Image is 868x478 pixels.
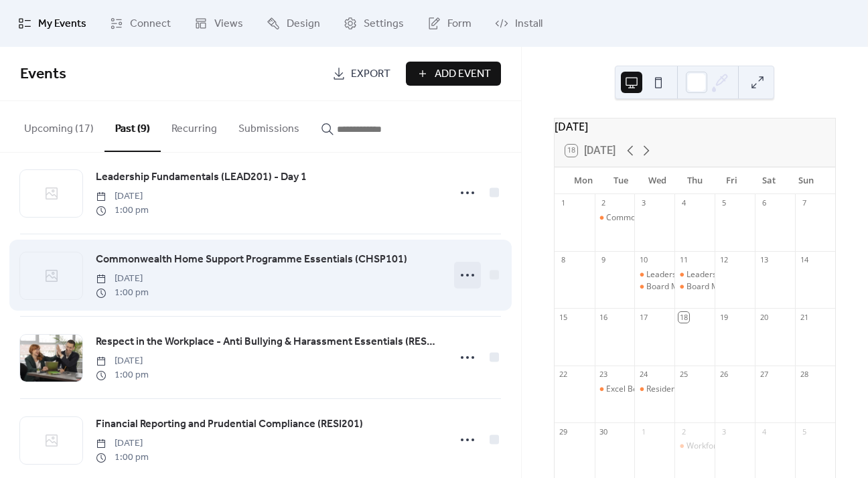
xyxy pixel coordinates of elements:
button: Past (9) [104,101,161,152]
div: 4 [759,426,769,436]
div: Fri [713,167,750,194]
div: 27 [759,370,769,380]
div: 26 [719,370,729,380]
div: 21 [799,312,809,322]
span: Leadership Fundamentals (LEAD201) - Day 1 [96,169,307,185]
button: Upcoming (17) [13,101,104,151]
div: 12 [719,255,729,265]
div: Leadership Fundamentals (LEAD201) - Day 2 [674,269,715,281]
div: 19 [719,312,729,322]
span: [DATE] [96,354,149,368]
a: Respect in the Workplace - Anti Bullying & Harassment Essentials (RESP101) [96,333,440,351]
a: Views [184,5,253,42]
div: 25 [678,370,689,380]
a: Export [322,62,401,86]
div: 28 [799,370,809,380]
a: Connect [100,5,181,42]
div: 23 [599,370,609,380]
div: 16 [599,312,609,322]
span: Form [447,16,472,32]
div: Mon [565,167,602,194]
div: Board Masterclass for Aged Care and Disability Providers - MAST201 - Day 1 [634,281,674,293]
div: Commonwealth Home Support Programme Essentials (CHSP101) [595,212,635,224]
div: Leadership Fundamentals (LEAD201) - Day 2 [686,269,853,281]
div: Sat [750,167,787,194]
span: Respect in the Workplace - Anti Bullying & Harassment Essentials (RESP101) [96,334,440,350]
div: Workforce Planning Essentials (WORP101) [674,441,715,452]
button: Submissions [228,101,310,151]
a: Form [417,5,482,42]
div: 7 [799,198,809,208]
div: 18 [678,312,689,322]
span: Install [515,16,542,32]
div: 24 [638,370,648,380]
div: Leadership Fundamentals (LEAD201) - Day 1 [646,269,812,281]
div: 29 [559,426,569,436]
div: 4 [678,198,689,208]
div: 6 [759,198,769,208]
a: Design [257,5,330,42]
div: 3 [638,198,648,208]
div: 30 [599,426,609,436]
div: 13 [759,255,769,265]
a: Leadership Fundamentals (LEAD201) - Day 1 [96,169,307,186]
button: Recurring [161,101,228,151]
div: 14 [799,255,809,265]
button: Add Event [406,62,501,86]
div: Excel Beginners (EXCE101) [606,384,707,395]
div: Board Masterclass for Aged Care and Disability Providers - MAST201 - Day 2 [674,281,715,293]
span: Events [20,60,66,89]
span: Design [287,16,320,32]
span: [DATE] [96,272,149,286]
div: 20 [759,312,769,322]
a: My Events [8,5,96,42]
a: Install [485,5,553,42]
div: 3 [719,426,729,436]
a: Commonwealth Home Support Programme Essentials (CHSP101) [96,251,407,268]
div: 1 [559,198,569,208]
span: Add Event [435,66,491,82]
div: 15 [559,312,569,322]
div: 9 [599,255,609,265]
div: 11 [678,255,689,265]
div: Tue [602,167,639,194]
span: My Events [38,16,86,32]
span: Financial Reporting and Prudential Compliance (RESI201) [96,416,363,432]
span: Settings [364,16,404,32]
span: 1:00 pm [96,286,149,300]
div: Workforce Planning Essentials (WORP101) [686,441,843,452]
div: Leadership Fundamentals (LEAD201) - Day 1 [634,269,674,281]
div: 2 [599,198,609,208]
a: Settings [334,5,414,42]
div: 5 [719,198,729,208]
div: Commonwealth Home Support Programme Essentials (CHSP101) [606,212,850,224]
span: Export [351,66,390,82]
span: 1:00 pm [96,204,149,218]
span: 1:00 pm [96,368,149,382]
span: Commonwealth Home Support Programme Essentials (CHSP101) [96,252,407,268]
a: Financial Reporting and Prudential Compliance (RESI201) [96,416,363,433]
div: [DATE] [555,118,835,135]
div: Excel Beginners (EXCE101) [595,384,635,395]
div: 22 [559,370,569,380]
div: 8 [559,255,569,265]
span: Connect [130,16,171,32]
div: 2 [678,426,689,436]
div: 1 [638,426,648,436]
div: Thu [676,167,713,194]
div: Wed [639,167,676,194]
div: 10 [638,255,648,265]
span: 1:00 pm [96,451,149,465]
div: Residential Accommodation Admissions Essentials (RESI401) [634,384,674,395]
span: Views [214,16,243,32]
div: 5 [799,426,809,436]
span: [DATE] [96,436,149,451]
div: 17 [638,312,648,322]
div: Sun [788,167,824,194]
span: [DATE] [96,189,149,204]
